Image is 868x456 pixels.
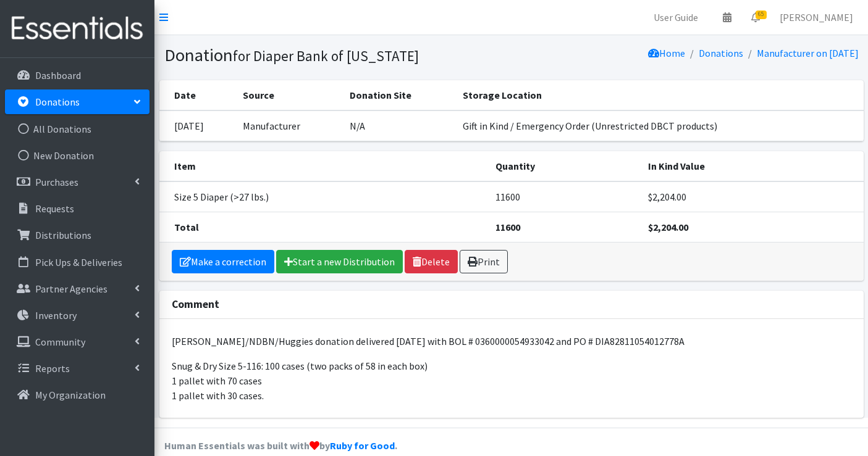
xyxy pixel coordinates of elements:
a: All Donations [5,117,150,141]
p: Purchases [35,176,78,188]
td: [DATE] [159,110,236,141]
p: Reports [35,362,70,375]
a: 65 [741,5,770,30]
strong: 11600 [495,221,520,233]
strong: Total [174,221,199,233]
strong: Comment [172,297,219,311]
td: Size 5 Diaper (>27 lbs.) [159,181,488,212]
p: Requests [35,202,74,215]
th: Source [235,80,342,110]
a: Partner Agencies [5,276,150,301]
small: for Diaper Bank of [US_STATE] [233,47,419,65]
p: Snug & Dry Size 5-116: 100 cases (two packs of 58 in each box) 1 pallet with 70 cases 1 pallet wi... [172,359,851,403]
a: Purchases [5,170,150,194]
p: Inventory [35,309,77,321]
a: Community [5,330,150,354]
a: Donations [5,89,150,114]
th: Storage Location [455,80,864,110]
th: Donation Site [342,80,455,110]
strong: $2,204.00 [648,221,688,233]
a: Make a correction [172,250,274,273]
a: Requests [5,196,150,221]
a: Ruby for Good [330,439,395,452]
span: 65 [756,10,767,19]
a: User Guide [644,5,708,30]
td: Manufacturer [235,110,342,141]
a: Pick Ups & Deliveries [5,250,150,275]
p: [PERSON_NAME]/NDBN/Huggies donation delivered [DATE] with BOL # 0360000054933042 and PO # DIA8281... [172,334,851,349]
a: Start a new Distribution [276,250,403,273]
p: My Organization [35,389,106,401]
a: New Donation [5,143,150,168]
p: Dashboard [35,69,81,81]
strong: Human Essentials was built with by . [164,439,397,452]
img: HumanEssentials [5,8,150,49]
a: Inventory [5,303,150,328]
td: N/A [342,110,455,141]
p: Community [35,336,85,348]
a: Home [648,47,685,59]
a: Distributions [5,223,150,247]
td: 11600 [488,181,641,212]
p: Donations [35,96,80,108]
a: Print [460,250,508,273]
td: $2,204.00 [641,181,863,212]
a: Dashboard [5,63,150,88]
a: Reports [5,356,150,381]
a: Delete [405,250,458,273]
h1: Donation [164,44,507,66]
a: My Organization [5,383,150,407]
td: Gift in Kind / Emergency Order (Unrestricted DBCT products) [455,110,864,141]
a: Donations [699,47,743,59]
p: Distributions [35,229,91,241]
th: In Kind Value [641,151,863,181]
th: Date [159,80,236,110]
a: Manufacturer on [DATE] [757,47,859,59]
p: Partner Agencies [35,283,107,295]
th: Item [159,151,488,181]
p: Pick Ups & Deliveries [35,256,122,268]
th: Quantity [488,151,641,181]
a: [PERSON_NAME] [770,5,863,30]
